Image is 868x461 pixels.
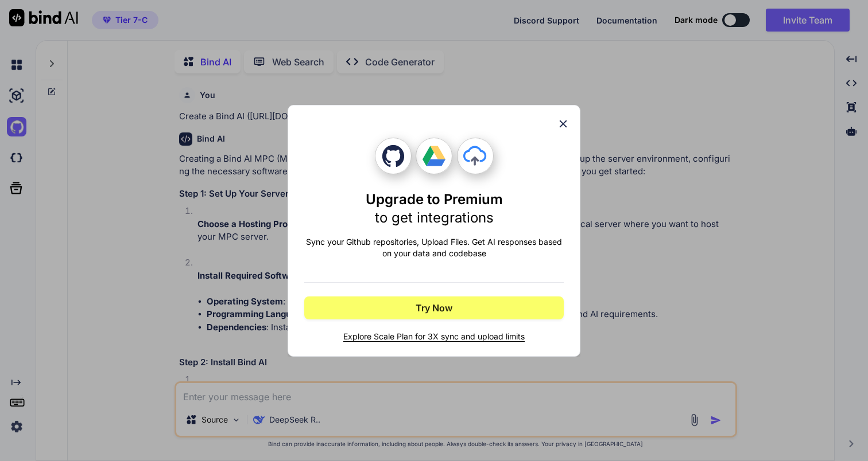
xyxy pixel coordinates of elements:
h1: Upgrade to Premium [366,190,503,227]
p: Sync your Github repositories, Upload Files. Get AI responses based on your data and codebase [304,236,564,259]
button: Try Now [304,296,564,319]
span: Explore Scale Plan for 3X sync and upload limits [304,331,564,342]
span: Try Now [416,301,452,315]
span: to get integrations [375,209,494,226]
